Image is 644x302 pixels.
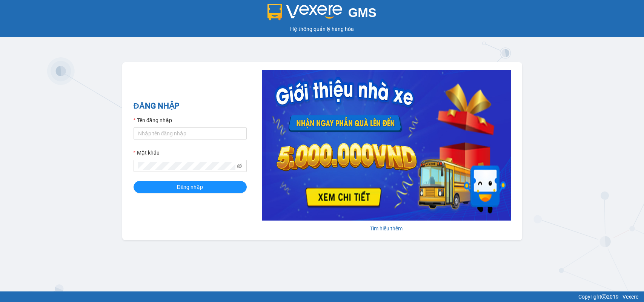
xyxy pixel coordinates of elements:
a: GMS [267,11,377,17]
div: Copyright 2019 - Vexere [6,293,638,301]
input: Tên đăng nhập [134,127,247,140]
span: eye-invisible [237,163,242,169]
h2: ĐĂNG NHẬP [134,100,247,112]
span: copyright [601,294,607,299]
div: Tìm hiểu thêm [262,224,511,233]
img: banner-0 [262,70,511,221]
div: Hệ thống quản lý hàng hóa [2,25,642,33]
button: Đăng nhập [134,181,247,193]
label: Tên đăng nhập [134,116,172,124]
span: Đăng nhập [177,183,203,191]
label: Mật khẩu [134,149,160,157]
span: GMS [348,6,377,20]
img: logo 2 [267,4,342,20]
input: Mật khẩu [138,162,235,170]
